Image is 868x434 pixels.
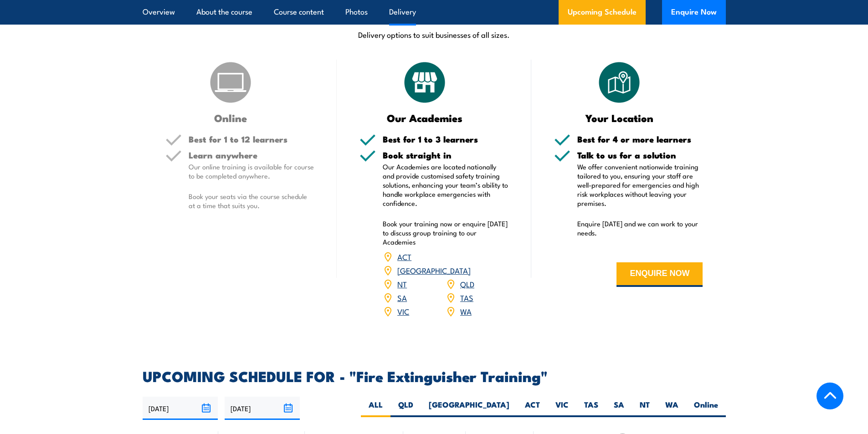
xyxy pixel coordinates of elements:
[421,399,517,417] label: [GEOGRAPHIC_DATA]
[577,162,703,208] p: We offer convenient nationwide training tailored to you, ensuring your staff are well-prepared fo...
[576,399,606,417] label: TAS
[577,151,703,159] h5: Talk to us for a solution
[189,151,314,159] h5: Learn anywhere
[460,306,472,317] a: WA
[189,135,314,143] h5: Best for 1 to 12 learners
[554,112,685,123] h3: Your Location
[225,397,300,420] input: To date
[577,135,703,143] h5: Best for 4 or more learners
[189,162,314,180] p: Our online training is available for course to be completed anywhere.
[548,399,576,417] label: VIC
[189,192,314,210] p: Book your seats via the course schedule at a time that suits you.
[616,262,703,287] button: ENQUIRE NOW
[165,112,296,123] h3: Online
[632,399,657,417] label: NT
[360,112,490,123] h3: Our Academies
[657,399,686,417] label: WA
[397,265,471,276] a: [GEOGRAPHIC_DATA]
[143,397,218,420] input: From date
[383,162,508,208] p: Our Academies are located nationally and provide customised safety training solutions, enhancing ...
[397,278,407,289] a: NT
[397,306,409,317] a: VIC
[686,399,726,417] label: Online
[460,278,474,289] a: QLD
[606,399,632,417] label: SA
[517,399,548,417] label: ACT
[143,369,726,382] h2: UPCOMING SCHEDULE FOR - "Fire Extinguisher Training"
[397,251,411,262] a: ACT
[383,135,508,143] h5: Best for 1 to 3 learners
[460,292,473,303] a: TAS
[383,151,508,159] h5: Book straight in
[361,399,390,417] label: ALL
[577,219,703,237] p: Enquire [DATE] and we can work to your needs.
[383,219,508,246] p: Book your training now or enquire [DATE] to discuss group training to our Academies
[397,292,407,303] a: SA
[390,399,421,417] label: QLD
[143,29,726,40] p: Delivery options to suit businesses of all sizes.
